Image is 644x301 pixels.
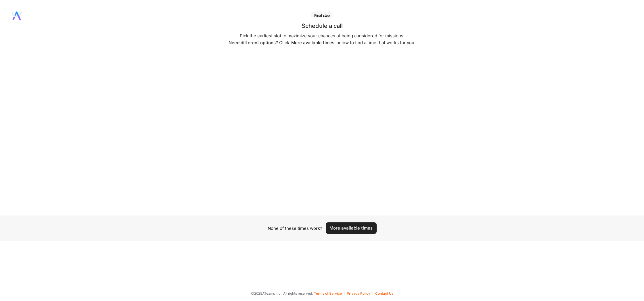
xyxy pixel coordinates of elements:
[375,292,393,295] button: Contact Us
[314,292,344,295] button: Terms of Service
[268,225,322,231] div: None of these times work?
[290,40,335,45] span: 'More available times'
[311,11,333,18] div: Final step
[229,40,278,45] span: Need different options?
[229,32,415,46] div: Pick the earliest slot to maximize your chances of being considered for missions. Click below to ...
[302,23,343,29] div: Schedule a call
[251,290,313,296] span: © 2025 ATeams Inc., All rights reserved.
[347,292,373,295] button: Privacy Policy
[326,222,377,234] button: More available times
